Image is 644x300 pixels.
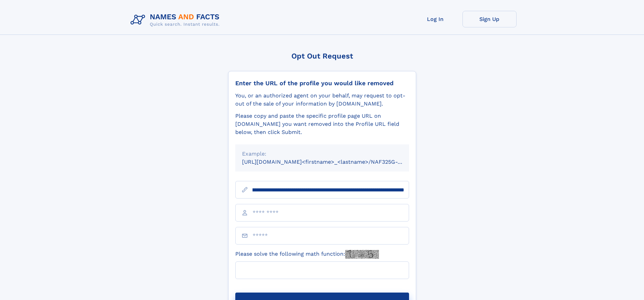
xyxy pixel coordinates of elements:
[228,52,416,60] div: Opt Out Request
[408,11,462,27] a: Log In
[128,11,225,29] img: Logo Names and Facts
[235,112,409,136] div: Please copy and paste the specific profile page URL on [DOMAIN_NAME] you want removed into the Pr...
[235,92,409,108] div: You, or an authorized agent on your behalf, may request to opt-out of the sale of your informatio...
[242,150,402,158] div: Example:
[462,11,517,27] a: Sign Up
[235,79,409,87] div: Enter the URL of the profile you would like removed
[235,250,379,259] label: Please solve the following math function:
[242,159,422,165] small: [URL][DOMAIN_NAME]<firstname>_<lastname>/NAF325G-xxxxxxxx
